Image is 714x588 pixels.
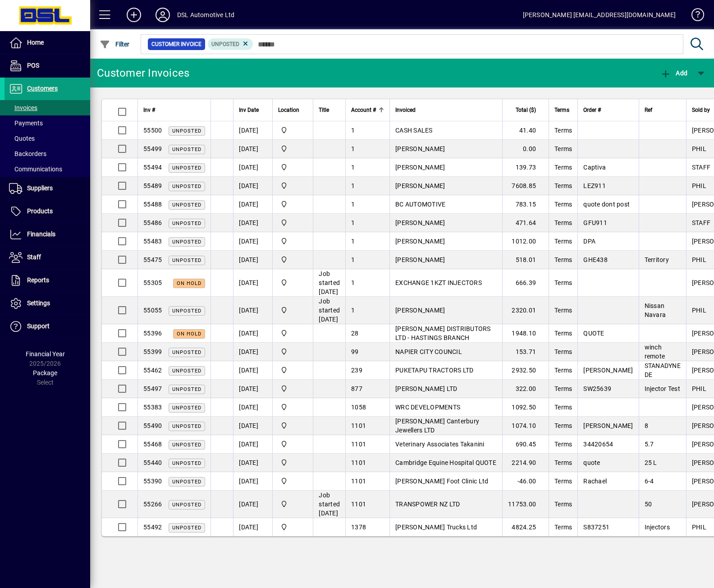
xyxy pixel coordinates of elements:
[5,32,90,54] a: Home
[5,115,90,131] a: Payments
[516,105,536,115] span: Total ($)
[395,256,445,263] span: [PERSON_NAME]
[554,459,572,466] span: Terms
[351,238,355,245] span: 1
[395,459,496,466] span: Cambridge Equine Hospital QUOTE
[5,246,90,269] a: Staff
[351,524,366,531] span: 1378
[645,362,681,378] span: STANADYNE DE
[351,478,366,485] span: 1101
[502,454,549,472] td: 2214.90
[278,105,307,115] div: Location
[502,435,549,454] td: 690.45
[502,121,549,140] td: 41.40
[233,214,272,232] td: [DATE]
[233,177,272,195] td: [DATE]
[395,164,445,171] span: [PERSON_NAME]
[645,105,681,115] div: Ref
[351,422,366,429] span: 1101
[395,385,457,392] span: [PERSON_NAME] LTD
[97,66,189,80] div: Customer Invoices
[351,256,355,263] span: 1
[143,105,155,115] span: Inv #
[351,367,362,374] span: 239
[554,307,572,314] span: Terms
[645,256,669,263] span: Territory
[351,385,362,392] span: 877
[692,307,706,314] span: PHIL
[395,367,473,374] span: PUKETAPU TRACTORS LTD
[523,8,676,22] div: [PERSON_NAME] [EMAIL_ADDRESS][DOMAIN_NAME]
[583,524,609,531] span: S837251
[502,232,549,251] td: 1012.00
[319,270,340,295] span: Job started [DATE]
[172,502,201,508] span: Unposted
[27,230,55,238] span: Financials
[143,145,162,152] span: 55499
[27,207,53,215] span: Products
[554,524,572,531] span: Terms
[502,297,549,324] td: 2320.01
[395,404,460,411] span: WRC DEVELOPMENTS
[351,182,355,189] span: 1
[233,518,272,536] td: [DATE]
[395,105,416,115] span: Invoiced
[172,184,201,189] span: Unposted
[27,62,39,69] span: POS
[172,423,201,429] span: Unposted
[143,385,162,392] span: 55497
[351,441,366,448] span: 1101
[351,105,384,115] div: Account #
[554,219,572,226] span: Terms
[143,348,162,355] span: 55399
[143,367,162,374] span: 55462
[692,182,706,189] span: PHIL
[645,501,652,508] span: 50
[278,384,307,394] span: Central
[502,398,549,417] td: 1092.50
[5,200,90,223] a: Products
[502,251,549,269] td: 518.01
[233,297,272,324] td: [DATE]
[351,219,355,226] span: 1
[554,348,572,355] span: Terms
[27,299,50,307] span: Settings
[172,220,201,226] span: Unposted
[278,421,307,431] span: Central
[233,324,272,343] td: [DATE]
[554,478,572,485] span: Terms
[583,105,633,115] div: Order #
[554,404,572,411] span: Terms
[177,331,201,337] span: On hold
[351,145,355,152] span: 1
[351,105,376,115] span: Account #
[5,100,90,115] a: Invoices
[692,164,710,171] span: STAFF
[554,422,572,429] span: Terms
[692,524,706,531] span: PHIL
[5,177,90,200] a: Suppliers
[660,69,687,77] span: Add
[583,385,611,392] span: SW25639
[233,195,272,214] td: [DATE]
[278,236,307,246] span: Central
[143,459,162,466] span: 55440
[583,459,600,466] span: quote
[319,105,340,115] div: Title
[148,7,177,23] button: Profile
[143,524,162,531] span: 55492
[172,257,201,263] span: Unposted
[278,125,307,135] span: Central
[5,223,90,246] a: Financials
[5,161,90,177] a: Communications
[278,365,307,375] span: Central
[554,105,569,115] span: Terms
[143,127,162,134] span: 55500
[583,238,595,245] span: DPA
[233,121,272,140] td: [DATE]
[395,279,482,286] span: EXCHANGE 1KZT INJECTORS
[233,269,272,297] td: [DATE]
[645,478,654,485] span: 6-4
[351,348,359,355] span: 99
[9,150,46,157] span: Backorders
